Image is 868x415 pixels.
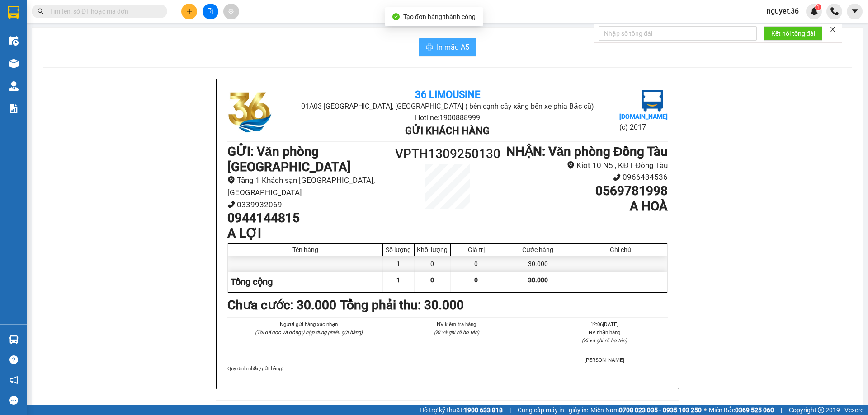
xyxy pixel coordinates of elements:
[415,89,480,100] b: 36 Limousine
[420,405,503,415] span: Hỗ trợ kỹ thuật:
[227,174,392,198] li: Tầng 1 Khách sạn [GEOGRAPHIC_DATA], [GEOGRAPHIC_DATA]
[227,199,392,211] li: 0339932069
[203,4,218,19] button: file-add
[759,5,806,17] span: nguyet.36
[38,8,44,14] span: search
[228,8,234,14] span: aim
[231,276,273,287] span: Tổng cộng
[528,276,548,284] span: 30.000
[419,38,476,56] button: printerIn mẫu A5
[227,364,668,373] div: Quy định nhận/gửi hàng :
[619,406,702,414] strong: 0708 023 035 - 0935 103 250
[576,246,665,253] div: Ghi chú
[227,226,392,241] h1: A LỢI
[245,320,372,328] li: Người gửi hàng xác nhận
[464,406,503,414] strong: 1900 633 818
[430,276,434,284] span: 0
[415,256,451,272] div: 0
[818,407,824,413] span: copyright
[781,405,782,415] span: |
[590,405,702,415] span: Miền Nam
[847,4,863,19] button: caret-down
[815,4,821,10] sup: 1
[619,113,668,120] b: [DOMAIN_NAME]
[50,6,156,16] input: Tìm tên, số ĐT hoặc mã đơn
[816,4,820,10] span: 1
[506,144,668,159] b: NHẬN : Văn phòng Đồng Tàu
[340,298,464,312] b: Tổng phải thu: 30.000
[771,28,815,38] span: Kết nối tổng đài
[542,356,668,364] li: [PERSON_NAME]
[403,13,476,20] span: Tạo đơn hàng thành công
[385,246,412,253] div: Số lượng
[474,276,478,284] span: 0
[417,246,448,253] div: Khối lượng
[231,246,380,253] div: Tên hàng
[181,4,197,19] button: plus
[453,246,500,253] div: Giá trị
[502,256,574,272] div: 30.000
[503,199,668,214] h1: A HOÀ
[851,7,859,15] span: caret-down
[503,171,668,183] li: 0966434536
[567,161,575,169] span: environment
[505,246,571,253] div: Cước hàng
[599,26,757,41] input: Nhập số tổng đài
[393,320,519,328] li: NV kiểm tra hàng
[518,405,588,415] span: Cung cấp máy in - giấy in:
[810,7,818,15] img: icon-new-feature
[434,329,479,336] i: (Kí và ghi rõ họ tên)
[642,90,663,112] img: logo.jpg
[8,6,19,19] img: logo-vxr
[9,355,18,364] span: question-circle
[9,396,18,405] span: message
[426,43,433,52] span: printer
[392,144,503,164] h1: VPTH1309250130
[383,256,415,272] div: 1
[709,405,774,415] span: Miền Bắc
[255,329,363,336] i: (Tôi đã đọc và đồng ý nộp dung phiếu gửi hàng)
[582,337,627,344] i: (Kí và ghi rõ họ tên)
[223,4,239,19] button: aim
[227,298,336,312] b: Chưa cước : 30.000
[830,7,839,15] img: phone-icon
[509,405,511,415] span: |
[9,81,19,91] img: warehouse-icon
[503,159,668,172] li: Kiot 10 N5 , KĐT Đồng Tàu
[301,101,594,112] li: 01A03 [GEOGRAPHIC_DATA], [GEOGRAPHIC_DATA] ( bên cạnh cây xăng bến xe phía Bắc cũ)
[301,112,594,123] li: Hotline: 1900888999
[542,328,668,336] li: NV nhận hàng
[764,26,822,41] button: Kết nối tổng đài
[9,59,19,68] img: warehouse-icon
[227,90,273,135] img: logo.jpg
[503,183,668,199] h1: 0569781998
[186,8,193,14] span: plus
[542,320,668,328] li: 12:06[DATE]
[396,276,400,284] span: 1
[227,176,235,184] span: environment
[830,26,836,33] span: close
[9,36,19,46] img: warehouse-icon
[437,42,469,53] span: In mẫu A5
[392,13,400,20] span: check-circle
[613,173,621,181] span: phone
[735,406,774,414] strong: 0369 525 060
[9,376,18,384] span: notification
[704,408,707,412] span: ⚪️
[227,210,392,226] h1: 0944144815
[451,256,502,272] div: 0
[405,125,490,136] b: Gửi khách hàng
[9,335,19,344] img: warehouse-icon
[9,104,19,113] img: solution-icon
[227,201,235,208] span: phone
[227,144,351,174] b: GỬI : Văn phòng [GEOGRAPHIC_DATA]
[207,8,213,14] span: file-add
[619,121,668,133] li: (c) 2017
